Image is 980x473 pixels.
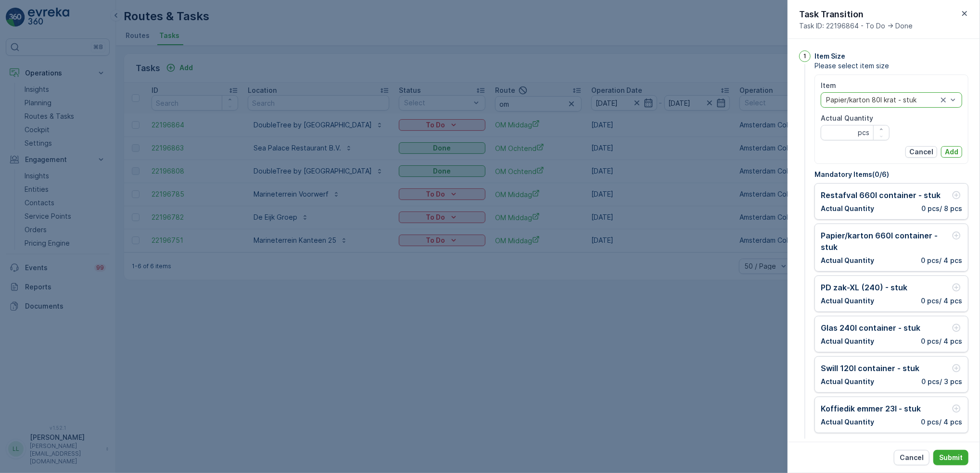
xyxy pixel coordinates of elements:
button: Cancel [894,450,929,465]
span: Task ID: 22196864 - To Do -> Done [799,21,913,31]
p: Actual Quantity [821,417,874,427]
p: PD zak-XL (240) - stuk [821,282,907,293]
p: 0 pcs / 8 pcs [921,204,962,213]
p: 0 pcs / 4 pcs [921,296,962,306]
p: Koffiedik emmer 23l - stuk [821,403,921,414]
p: Actual Quantity [821,377,874,386]
p: Actual Quantity [821,336,874,346]
p: Mandatory Items ( 0 / 6 ) [815,170,968,179]
button: Cancel [905,146,937,158]
p: Glas 240l container - stuk [821,322,920,334]
p: 0 pcs / 4 pcs [921,336,962,346]
label: Item [821,81,836,89]
p: 0 pcs / 4 pcs [921,417,962,427]
button: Add [941,146,962,158]
p: Cancel [909,147,933,157]
p: 0 pcs / 3 pcs [921,377,962,386]
p: Add [945,147,958,157]
button: Submit [933,450,968,465]
p: Swill 120l container - stuk [821,362,919,374]
p: Actual Quantity [821,296,874,306]
p: Papier/karton 660l container - stuk [821,230,951,253]
div: 1 [799,50,811,62]
p: Actual Quantity [821,204,874,213]
p: Submit [939,453,963,462]
p: Task Transition [799,8,913,21]
p: Actual Quantity [821,256,874,265]
label: Actual Quantity [821,114,873,122]
span: Please select item size [815,61,968,71]
p: pcs [858,128,869,137]
p: Item Size [815,51,845,61]
p: 0 pcs / 4 pcs [921,256,962,265]
p: Restafval 660l container - stuk [821,189,941,201]
p: Cancel [900,453,924,462]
